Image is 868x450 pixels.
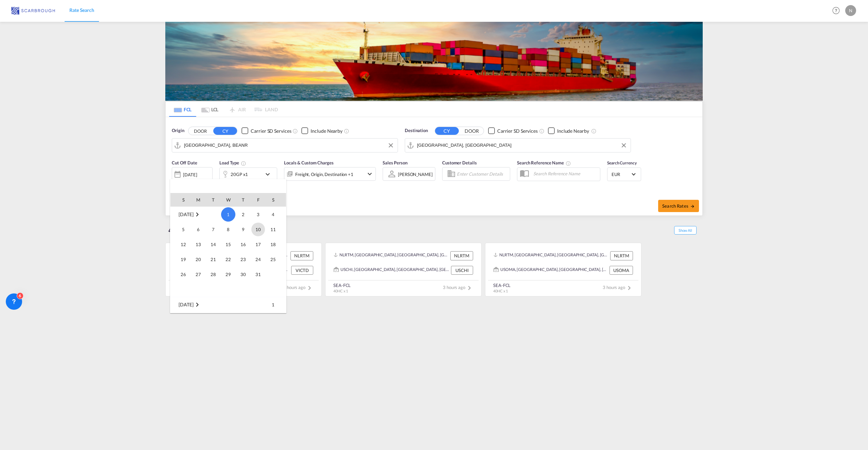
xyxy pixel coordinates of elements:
[251,268,265,281] span: 31
[236,268,250,281] span: 30
[221,268,235,281] span: 29
[191,268,205,281] span: 27
[170,297,221,312] td: November 2025
[221,222,236,237] td: Wednesday October 8 2025
[236,222,251,237] td: Thursday October 9 2025
[236,237,251,252] td: Thursday October 16 2025
[221,238,235,251] span: 15
[170,267,191,282] td: Sunday October 26 2025
[206,237,221,252] td: Tuesday October 14 2025
[251,222,266,237] td: Friday October 10 2025
[179,302,193,307] span: [DATE]
[221,193,236,207] th: W
[170,222,286,237] tr: Week 2
[236,252,251,267] td: Thursday October 23 2025
[170,193,286,313] md-calendar: Calendar
[170,267,286,282] tr: Week 5
[266,207,286,222] td: Saturday October 4 2025
[191,223,205,236] span: 6
[251,252,266,267] td: Friday October 24 2025
[206,252,221,267] td: Tuesday October 21 2025
[177,223,190,236] span: 5
[236,208,250,221] span: 2
[191,237,206,252] td: Monday October 13 2025
[206,223,220,236] span: 7
[221,207,236,222] td: Wednesday October 1 2025
[236,223,250,236] span: 9
[191,238,205,251] span: 13
[251,193,266,207] th: F
[266,252,286,267] td: Saturday October 25 2025
[266,238,280,251] span: 18
[236,238,250,251] span: 16
[206,267,221,282] td: Tuesday October 28 2025
[170,237,286,252] tr: Week 3
[206,193,221,207] th: T
[170,193,191,207] th: S
[191,253,205,266] span: 20
[251,253,265,266] span: 24
[206,238,220,251] span: 14
[170,207,221,222] td: October 2025
[170,297,286,312] tr: Week 1
[236,253,250,266] span: 23
[170,252,286,267] tr: Week 4
[170,282,286,297] tr: Week undefined
[191,193,206,207] th: M
[236,207,251,222] td: Thursday October 2 2025
[266,253,280,266] span: 25
[221,252,236,267] td: Wednesday October 22 2025
[206,268,220,281] span: 28
[251,237,266,252] td: Friday October 17 2025
[170,222,191,237] td: Sunday October 5 2025
[251,223,265,236] span: 10
[236,193,251,207] th: T
[206,253,220,266] span: 21
[170,207,286,222] tr: Week 1
[236,267,251,282] td: Thursday October 30 2025
[251,238,265,251] span: 17
[221,267,236,282] td: Wednesday October 29 2025
[221,207,235,222] span: 1
[221,253,235,266] span: 22
[170,252,191,267] td: Sunday October 19 2025
[251,208,265,221] span: 3
[251,267,266,282] td: Friday October 31 2025
[266,237,286,252] td: Saturday October 18 2025
[170,237,191,252] td: Sunday October 12 2025
[177,238,190,251] span: 12
[221,237,236,252] td: Wednesday October 15 2025
[177,253,190,266] span: 19
[251,207,266,222] td: Friday October 3 2025
[266,297,286,312] td: Saturday November 1 2025
[221,223,235,236] span: 8
[266,298,280,311] span: 1
[206,222,221,237] td: Tuesday October 7 2025
[266,223,280,236] span: 11
[191,222,206,237] td: Monday October 6 2025
[191,267,206,282] td: Monday October 27 2025
[191,252,206,267] td: Monday October 20 2025
[266,208,280,221] span: 4
[177,268,190,281] span: 26
[266,193,286,207] th: S
[266,222,286,237] td: Saturday October 11 2025
[179,211,193,217] span: [DATE]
